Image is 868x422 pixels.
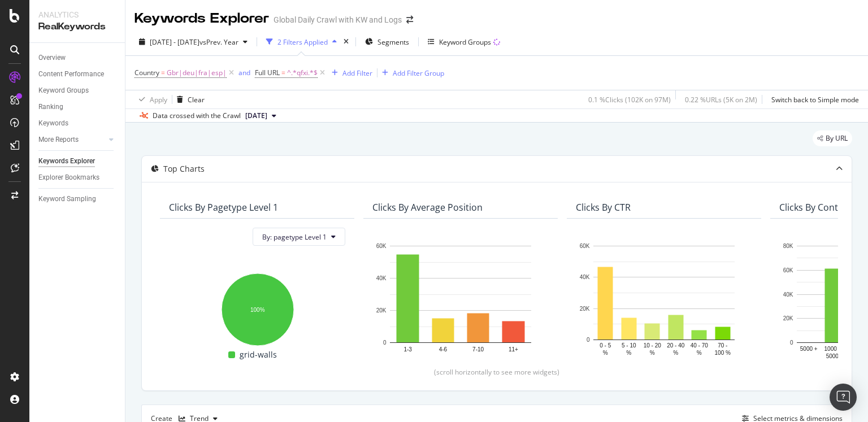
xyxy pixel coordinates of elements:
button: Clear [172,90,205,108]
div: Data crossed with the Crawl [153,111,241,121]
div: Global Daily Crawl with KW and Logs [274,14,402,25]
a: Keywords Explorer [38,155,117,167]
a: Overview [38,52,117,64]
text: 1-3 [403,346,412,353]
button: 2 Filters Applied [262,33,341,51]
text: 60K [580,243,590,249]
text: 20K [376,307,387,314]
div: Apply [150,95,167,105]
text: % [650,350,655,356]
div: 2 Filters Applied [277,37,328,47]
div: Keyword Groups [439,37,491,47]
div: Clicks By CTR [576,202,631,213]
a: Content Performance [38,68,117,80]
span: Country [134,68,159,77]
button: Switch back to Simple mode [767,90,859,108]
span: 2025 Jun. 30th [245,111,267,121]
text: 100 % [715,350,731,356]
div: Explorer Bookmarks [38,172,99,184]
span: Segments [377,37,409,47]
a: Explorer Bookmarks [38,172,117,184]
span: By URL [826,135,848,142]
button: Apply [134,90,167,108]
div: Add Filter [342,68,372,78]
button: and [238,67,250,78]
span: [DATE] - [DATE] [150,37,199,47]
div: Trend [190,415,209,422]
span: grid-walls [240,348,277,362]
span: Gbr|deu|fra|esp| [167,65,227,81]
div: Clicks By pagetype Level 1 [169,202,278,213]
span: Full URL [255,68,280,77]
div: Ranking [38,101,63,113]
div: 0.22 % URLs ( 5K on 2M ) [685,95,757,105]
text: 10 - 20 [644,342,662,349]
text: 40 - 70 [691,342,709,349]
text: % [626,350,631,356]
text: 1000 - [824,346,840,352]
text: 4-6 [439,346,448,353]
text: 60K [376,243,387,249]
div: Switch back to Simple mode [771,95,859,105]
button: Add Filter [327,66,372,80]
button: Segments [361,33,414,51]
div: legacy label [813,130,852,146]
div: RealKeywords [38,20,116,33]
div: 0.1 % Clicks ( 102K on 97M ) [588,95,671,105]
div: Top Charts [163,163,205,175]
div: Clicks By Average Position [372,202,483,213]
button: By: pagetype Level 1 [253,228,345,246]
div: and [238,68,250,77]
text: % [697,350,702,356]
span: ^.*qfxi.*$ [287,65,318,81]
div: Overview [38,52,66,64]
svg: A chart. [372,240,549,362]
text: 5 - 10 [622,342,636,349]
div: More Reports [38,134,79,146]
text: 40K [376,275,387,281]
button: [DATE] - [DATE]vsPrev. Year [134,33,252,51]
text: 11+ [509,346,518,353]
div: Keywords [38,118,68,129]
a: More Reports [38,134,106,146]
text: 70 - [718,342,727,349]
div: Keywords Explorer [134,9,269,28]
svg: A chart. [576,240,752,358]
div: times [341,36,351,47]
text: 80K [783,243,793,249]
a: Ranking [38,101,117,113]
text: % [673,350,678,356]
text: 5000 + [800,346,818,352]
div: Analytics [38,9,116,20]
button: [DATE] [241,109,281,123]
div: Keywords Explorer [38,155,95,167]
text: 0 [383,340,387,346]
text: 7-10 [472,346,484,353]
text: 60K [783,267,793,273]
a: Keyword Sampling [38,193,117,205]
button: Add Filter Group [377,66,444,80]
text: 100% [250,307,265,313]
div: Keyword Sampling [38,193,96,205]
text: 0 - 5 [600,342,611,349]
div: arrow-right-arrow-left [406,16,413,24]
text: 20 - 40 [667,342,685,349]
a: Keyword Groups [38,85,117,97]
a: Keywords [38,118,117,129]
div: Clear [188,95,205,105]
text: 40K [783,292,793,298]
span: = [161,68,165,77]
text: 40K [580,275,590,281]
div: Open Intercom Messenger [830,384,857,411]
span: By: pagetype Level 1 [262,232,327,242]
div: (scroll horizontally to see more widgets) [155,367,838,377]
span: = [281,68,285,77]
text: 0 [790,340,793,346]
div: Content Performance [38,68,104,80]
svg: A chart. [169,267,345,348]
text: % [603,350,608,356]
div: Add Filter Group [393,68,444,78]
